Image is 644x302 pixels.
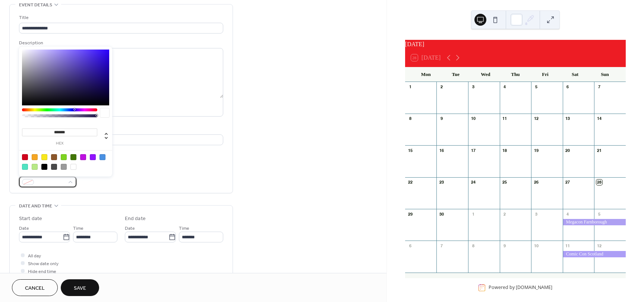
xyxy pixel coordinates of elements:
div: 9 [502,243,508,248]
div: Comic Con Scotland [563,251,626,257]
div: 17 [470,147,476,153]
div: #FFFFFF [70,164,76,170]
div: #8B572A [51,154,57,160]
div: 29 [407,211,413,217]
div: 22 [407,179,413,185]
div: 4 [502,84,508,90]
div: 10 [470,116,476,121]
span: Cancel [25,284,45,292]
div: 11 [502,116,508,121]
div: #4A90E2 [100,154,105,160]
div: [DATE] [405,40,626,49]
div: 24 [470,179,476,185]
div: 25 [502,179,508,185]
div: 21 [596,147,602,153]
div: #4A4A4A [51,164,57,170]
div: 1 [470,211,476,217]
div: 9 [439,116,444,121]
div: 16 [439,147,444,153]
span: Event details [19,1,52,9]
span: Time [179,225,189,232]
div: 6 [565,84,571,90]
span: Save [74,284,86,292]
div: Fri [530,67,560,82]
div: 2 [439,84,444,90]
div: 26 [533,179,539,185]
div: 27 [565,179,571,185]
button: Save [61,279,99,296]
div: 13 [565,116,571,121]
span: Date and time [19,202,52,210]
div: 8 [470,243,476,248]
div: 15 [407,147,413,153]
span: Date [125,225,135,232]
div: #9B9B9B [61,164,67,170]
div: 5 [596,211,602,217]
span: Time [73,225,83,232]
div: 3 [533,211,539,217]
div: #7ED321 [61,154,67,160]
div: #50E3C2 [22,164,28,170]
div: 4 [565,211,571,217]
div: Megacon Farnborough [563,219,626,225]
div: 14 [596,116,602,121]
div: 20 [565,147,571,153]
div: 30 [439,211,444,217]
div: 2 [502,211,508,217]
span: Show date only [28,260,59,268]
div: #F8E71C [41,154,47,160]
div: 18 [502,147,508,153]
a: [DOMAIN_NAME] [516,284,552,291]
div: #D0021B [22,154,28,160]
div: #B8E986 [32,164,38,170]
button: Cancel [12,279,58,296]
div: 3 [470,84,476,90]
div: #BD10E0 [80,154,86,160]
div: 7 [439,243,444,248]
label: hex [22,142,97,146]
div: 10 [533,243,539,248]
div: #000000 [41,164,47,170]
div: Wed [471,67,501,82]
div: 12 [533,116,539,121]
div: Location [19,125,222,133]
div: Start date [19,215,42,223]
div: Title [19,14,222,22]
div: 1 [407,84,413,90]
div: 23 [439,179,444,185]
div: 5 [533,84,539,90]
div: End date [125,215,146,223]
div: Mon [411,67,441,82]
div: Powered by [489,284,552,291]
div: #9013FE [90,154,96,160]
div: 6 [407,243,413,248]
span: All day [28,252,41,260]
div: #F5A623 [32,154,38,160]
div: 8 [407,116,413,121]
div: #417505 [70,154,76,160]
div: Sat [560,67,590,82]
div: Description [19,39,222,47]
div: Tue [441,67,471,82]
div: 7 [596,84,602,90]
div: 19 [533,147,539,153]
div: 11 [565,243,571,248]
div: Thu [501,67,530,82]
span: Hide end time [28,268,56,276]
div: 12 [596,243,602,248]
div: Sun [590,67,620,82]
span: Date [19,225,29,232]
div: 28 [596,179,602,185]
